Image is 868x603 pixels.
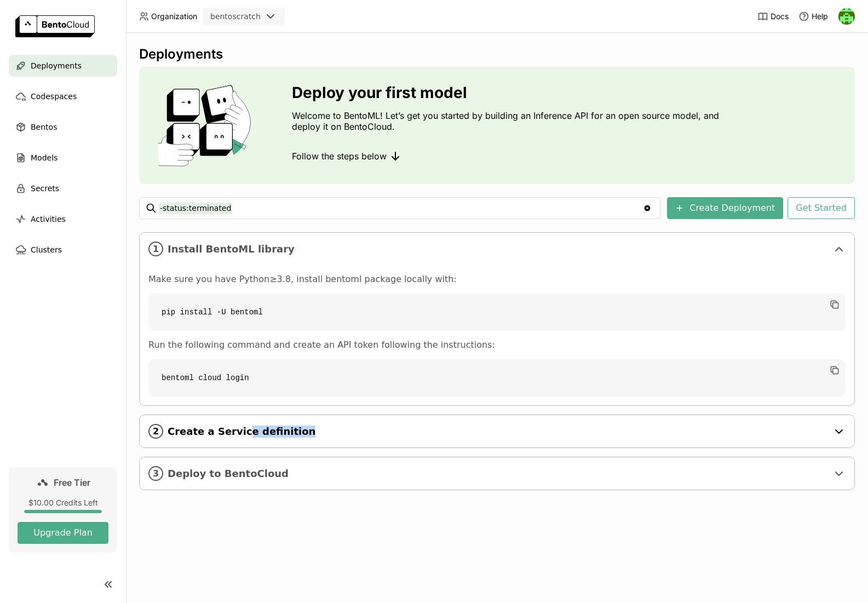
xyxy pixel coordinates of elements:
[148,424,163,439] i: 2
[812,12,828,21] span: Help
[139,46,855,62] div: Deployments
[18,498,108,508] div: $10.00 Credits Left
[15,15,95,37] img: logo
[54,477,90,488] span: Free Tier
[148,84,266,166] img: cover onboarding
[292,110,725,132] p: Welcome to BentoML! Let’s get you started by building an Inference API for an open source model, ...
[168,468,828,480] span: Deploy to BentoCloud
[140,415,854,447] div: 2Create a Service definition
[148,466,163,481] i: 3
[838,8,855,25] img: andre austin
[9,208,117,230] a: Activities
[210,11,261,22] div: bentoscratch
[292,84,725,101] h3: Deploy your first model
[9,467,117,553] a: Free Tier$10.00 Credits LeftUpgrade Plan
[292,151,387,162] span: Follow the steps below
[31,151,58,164] span: Models
[798,11,828,22] div: Help
[262,12,263,22] input: Selected bentoscratch.
[31,90,77,103] span: Codespaces
[31,182,59,195] span: Secrets
[9,116,117,138] a: Bentos
[787,197,855,219] button: Get Started
[31,243,62,256] span: Clusters
[148,274,846,285] p: Make sure you have Python≥3.8, install bentoml package locally with:
[148,242,163,256] i: 1
[151,12,197,21] span: Organization
[9,55,117,77] a: Deployments
[771,12,789,21] span: Docs
[140,457,854,490] div: 3Deploy to BentoCloud
[18,522,108,544] button: Upgrade Plan
[9,177,117,199] a: Secrets
[168,426,828,438] span: Create a Service definition
[667,197,783,219] button: Create Deployment
[9,147,117,169] a: Models
[9,239,117,261] a: Clusters
[159,199,643,217] input: Search
[9,85,117,107] a: Codespaces
[168,243,828,255] span: Install BentoML library
[643,204,652,213] svg: Clear value
[148,294,846,331] code: pip install -U bentoml
[31,213,66,226] span: Activities
[757,11,789,22] a: Docs
[31,59,82,72] span: Deployments
[148,340,846,351] p: Run the following command and create an API token following the instructions:
[140,233,854,265] div: 1Install BentoML library
[31,120,57,134] span: Bentos
[148,359,846,397] code: bentoml cloud login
